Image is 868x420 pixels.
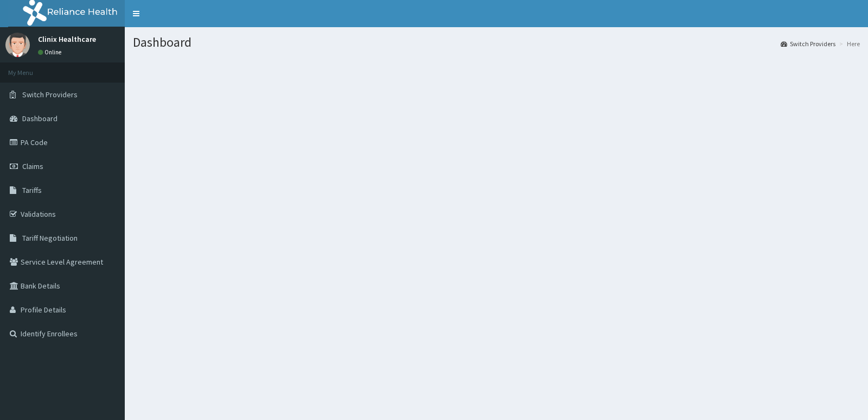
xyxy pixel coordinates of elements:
[22,185,42,195] span: Tariffs
[38,35,96,43] p: Clinix Healthcare
[38,48,64,56] a: Online
[22,161,43,171] span: Claims
[781,39,835,48] a: Switch Providers
[5,33,30,57] img: User Image
[22,114,58,123] span: Dashboard
[837,39,860,48] li: Here
[22,90,78,99] span: Switch Providers
[22,233,78,243] span: Tariff Negotiation
[133,35,860,49] h1: Dashboard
